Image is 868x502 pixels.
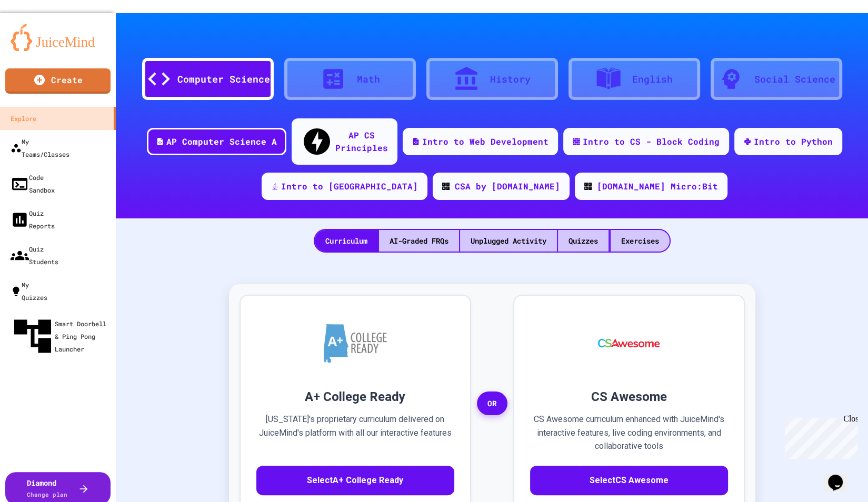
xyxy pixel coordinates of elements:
div: AP CS Principles [335,129,388,154]
div: Exercises [611,230,670,252]
div: Diamond [27,477,67,499]
div: Quiz Students [11,243,58,268]
h3: A+ College Ready [256,387,454,406]
div: History [490,72,531,86]
div: Quizzes [558,230,608,252]
div: Quiz Reports [11,207,55,232]
div: Computer Science [177,72,270,86]
div: My Quizzes [11,278,47,304]
div: Intro to Web Development [422,135,548,148]
span: OR [477,391,507,416]
div: CSA by [DOMAIN_NAME] [455,180,560,193]
span: Change plan [27,490,67,498]
img: CODE_logo_RGB.png [584,183,592,190]
iframe: chat widget [781,414,857,459]
div: Unplugged Activity [460,230,557,252]
div: Intro to CS - Block Coding [583,135,720,148]
div: Smart Doorbell & Ping Pong Launcher [11,314,112,358]
div: Code Sandbox [11,171,55,196]
div: Chat with us now!Close [4,4,73,67]
div: Explore [11,112,36,125]
div: Social Science [754,72,835,86]
div: AI-Graded FRQs [379,230,459,252]
img: CS Awesome [587,312,670,375]
img: logo-orange.svg [11,24,105,51]
p: [US_STATE]'s proprietary curriculum delivered on JuiceMind's platform with all our interactive fe... [256,413,454,453]
iframe: chat widget [824,460,857,491]
a: Create [5,68,111,94]
button: SelectA+ College Ready [256,466,454,495]
button: SelectCS Awesome [530,466,728,495]
h3: CS Awesome [530,387,728,406]
div: AP Computer Science A [166,135,277,148]
div: Intro to [GEOGRAPHIC_DATA] [281,180,418,193]
p: CS Awesome curriculum enhanced with JuiceMind's interactive features, live coding environments, a... [530,413,728,453]
img: A+ College Ready [324,324,387,363]
div: Math [357,72,380,86]
img: CODE_logo_RGB.png [442,183,450,190]
div: English [632,72,673,86]
div: [DOMAIN_NAME] Micro:Bit [597,180,718,193]
div: Intro to Python [754,135,833,148]
div: My Teams/Classes [11,135,69,160]
div: Curriculum [315,230,378,252]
